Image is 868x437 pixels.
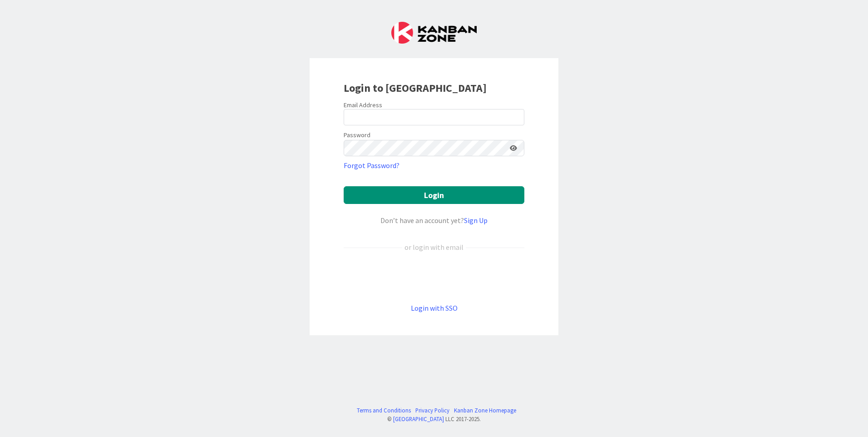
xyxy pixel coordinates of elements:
label: Password [344,130,370,140]
b: Login to [GEOGRAPHIC_DATA] [344,81,487,95]
a: Kanban Zone Homepage [454,406,516,415]
a: Privacy Policy [415,406,449,415]
a: Forgot Password? [344,160,399,171]
div: © LLC 2017- 2025 . [352,415,516,423]
img: Kanban Zone [391,22,477,44]
a: Login with SSO [411,303,458,313]
label: Email Address [344,101,382,109]
div: or login with email [402,242,466,253]
a: Sign Up [464,216,488,225]
a: Terms and Conditions [357,406,411,415]
a: [GEOGRAPHIC_DATA] [393,415,444,422]
iframe: Sign in with Google Button [339,268,529,288]
div: Don’t have an account yet? [344,215,524,226]
button: Login [344,186,524,204]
